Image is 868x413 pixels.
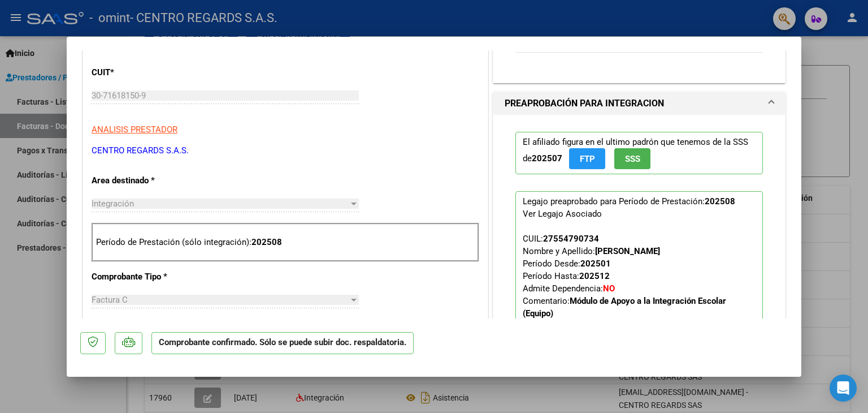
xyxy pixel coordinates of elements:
strong: 202507 [532,153,562,164]
span: FTP [580,154,595,164]
strong: 202508 [705,196,735,206]
div: Open Intercom Messenger [830,375,857,402]
p: Comprobante confirmado. Sólo se puede subir doc. respaldatoria. [151,332,414,354]
span: Comentario: [523,296,726,319]
mat-expansion-panel-header: PREAPROBACIÓN PARA INTEGRACION [493,92,785,115]
button: FTP [569,148,605,169]
span: SSS [625,154,640,164]
strong: 202501 [580,259,611,269]
div: Ver Legajo Asociado [523,208,602,220]
p: CUIT [92,66,208,79]
strong: 202512 [579,271,610,281]
strong: [PERSON_NAME] [595,246,660,256]
button: SSS [614,148,650,169]
strong: Módulo de Apoyo a la Integración Escolar (Equipo) [523,296,726,319]
div: PREAPROBACIÓN PARA INTEGRACION [493,115,785,351]
p: Area destinado * [92,174,208,187]
h1: PREAPROBACIÓN PARA INTEGRACION [505,97,664,110]
span: Factura C [92,295,128,305]
strong: 202508 [251,237,282,247]
p: CENTRO REGARDS S.A.S. [92,144,479,157]
div: 27554790734 [543,233,599,245]
span: Integración [92,199,134,209]
p: Legajo preaprobado para Período de Prestación: [515,191,763,325]
strong: NO [603,283,615,294]
span: CUIL: Nombre y Apellido: Período Desde: Período Hasta: Admite Dependencia: [523,234,726,319]
p: Período de Prestación (sólo integración): [96,236,475,249]
p: El afiliado figura en el ultimo padrón que tenemos de la SSS de [515,132,763,174]
span: ANALISIS PRESTADOR [92,124,177,135]
p: Comprobante Tipo * [92,270,208,283]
